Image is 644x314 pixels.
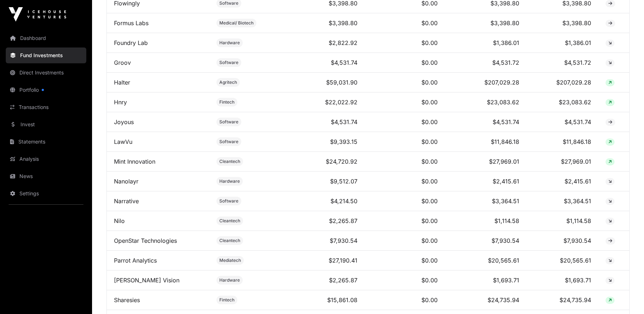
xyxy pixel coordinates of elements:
td: $1,114.58 [526,211,598,231]
a: Statements [6,134,86,150]
td: $1,386.01 [445,33,526,53]
td: $11,846.18 [526,132,598,152]
span: Cleantech [219,159,240,164]
td: $0.00 [365,112,444,132]
td: $20,565.61 [526,251,598,270]
td: $3,398.80 [445,13,526,33]
a: Analysis [6,151,86,167]
img: Icehouse Ventures Logo [9,7,66,22]
td: $27,190.41 [279,251,365,270]
td: $23,083.62 [445,92,526,112]
td: $2,265.87 [279,211,365,231]
span: Agritech [219,79,237,85]
td: $22,022.92 [279,92,365,112]
td: $4,531.74 [526,112,598,132]
td: $0.00 [365,270,444,290]
span: Cleantech [219,218,240,224]
td: $1,693.71 [526,270,598,290]
td: $3,398.80 [279,13,365,33]
td: $3,364.51 [526,191,598,211]
td: $0.00 [365,132,444,152]
td: $24,735.94 [445,290,526,310]
td: $3,398.80 [526,13,598,33]
span: Software [219,0,238,6]
a: Sharesies [114,296,140,304]
td: $7,930.54 [526,231,598,251]
td: $1,386.01 [526,33,598,53]
a: Joyous [114,118,134,126]
td: $20,565.61 [445,251,526,270]
a: Nanolayr [114,178,138,185]
td: $0.00 [365,191,444,211]
a: Formus Labs [114,19,149,27]
td: $27,969.01 [445,152,526,172]
td: $0.00 [365,251,444,270]
td: $4,531.74 [445,112,526,132]
td: $0.00 [365,92,444,112]
td: $2,415.61 [445,172,526,191]
td: $11,846.18 [445,132,526,152]
a: News [6,168,86,184]
td: $2,415.61 [526,172,598,191]
a: Mint Innovation [114,158,155,165]
span: Hardware [219,40,240,46]
td: $4,531.72 [526,53,598,73]
td: $2,265.87 [279,270,365,290]
td: $0.00 [365,152,444,172]
td: $15,861.08 [279,290,365,310]
td: $0.00 [365,73,444,92]
a: Halter [114,79,130,86]
a: Foundry Lab [114,39,148,46]
span: Software [219,60,238,65]
td: $24,720.92 [279,152,365,172]
td: $59,031.90 [279,73,365,92]
td: $0.00 [365,53,444,73]
span: Software [219,198,238,204]
span: Fintech [219,297,234,303]
a: OpenStar Technologies [114,237,177,244]
td: $207,029.28 [526,73,598,92]
td: $7,930.54 [279,231,365,251]
a: Narrative [114,197,139,205]
td: $4,531.74 [279,53,365,73]
td: $9,393.15 [279,132,365,152]
span: Hardware [219,277,240,283]
td: $24,735.94 [526,290,598,310]
td: $1,693.71 [445,270,526,290]
a: Dashboard [6,30,86,46]
a: LawVu [114,138,132,145]
a: Transactions [6,99,86,115]
td: $0.00 [365,231,444,251]
a: Parrot Analytics [114,257,157,264]
td: $4,531.72 [445,53,526,73]
a: Fund Investments [6,47,86,63]
td: $9,512.07 [279,172,365,191]
span: Hardware [219,178,240,184]
span: Software [219,139,238,145]
td: $2,822.92 [279,33,365,53]
td: $7,930.54 [445,231,526,251]
td: $27,969.01 [526,152,598,172]
span: Medical/ Biotech [219,20,254,26]
span: Software [219,119,238,125]
td: $4,214.50 [279,191,365,211]
a: Settings [6,186,86,201]
td: $4,531.74 [279,112,365,132]
span: Mediatech [219,258,241,263]
td: $3,364.51 [445,191,526,211]
a: Direct Investments [6,65,86,81]
td: $207,029.28 [445,73,526,92]
a: Groov [114,59,131,66]
td: $0.00 [365,33,444,53]
a: Invest [6,117,86,132]
td: $23,083.62 [526,92,598,112]
td: $0.00 [365,172,444,191]
a: Hnry [114,99,127,106]
td: $0.00 [365,290,444,310]
a: Portfolio [6,82,86,98]
iframe: Chat Widget [608,279,644,314]
span: Cleantech [219,238,240,244]
td: $0.00 [365,211,444,231]
td: $1,114.58 [445,211,526,231]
